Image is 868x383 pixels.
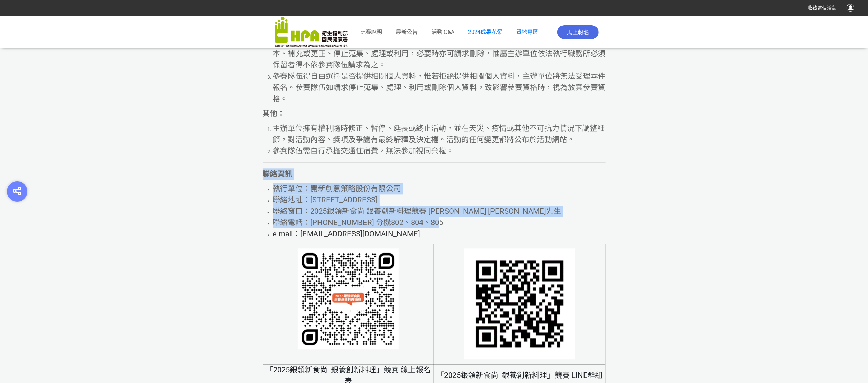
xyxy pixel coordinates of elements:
[273,147,454,155] span: 參賽隊伍需自行承擔交通住宿費，無法參加視同棄權。
[516,29,538,35] a: 質地專區
[431,28,454,36] a: 活動 Q&A
[464,248,575,359] img: 26c4d5a8-6145-4699-ae08-c47410aefbf1.png
[273,124,605,144] span: 主辦單位擁有權利隨時修正、暫停、延長或終止活動，並在天災、疫情或其他不可抗力情況下調整細節，對活動內容、獎項及爭議有最終解釋及決定權。活動的任何變更都將公布於活動網站。
[298,248,399,349] img: c705d159-572a-497d-95dc-8807284fb002.png
[273,230,420,238] span: e-mail：[EMAIL_ADDRESS][DOMAIN_NAME]
[273,218,443,227] span: 聯絡電話：[PHONE_NUMBER] 分機802、804、805
[360,28,382,36] a: 比賽說明
[263,170,293,178] strong: 聯絡資訊
[431,29,454,35] span: 活動 Q&A
[396,29,418,35] span: 最新公告
[275,17,348,48] img: 「2025銀領新食尚 銀養創新料理」競賽
[468,29,502,35] a: 2024成果花絮
[557,25,599,39] button: 馬上報名
[273,72,606,103] span: 參賽隊伍得自由選擇是否提供相關個人資料，惟若拒絕提供相關個人資料，主辦單位將無法受理本件報名。參賽隊伍如請求停止蒐集、處理、利用或刪除個人資料，致影響參賽資格時，視為放棄參賽資格。
[567,29,589,36] span: 馬上報名
[273,232,420,237] a: e-mail：[EMAIL_ADDRESS][DOMAIN_NAME]
[263,109,285,118] strong: 其他：
[273,207,562,215] span: 聯絡窗口：2025銀領新食尚 銀養創新料理競賽 [PERSON_NAME] [PERSON_NAME]先生
[273,196,378,204] span: 聯絡地址：[STREET_ADDRESS]
[396,28,418,36] a: 最新公告
[360,29,382,35] span: 比賽說明
[808,5,836,11] span: 收藏這個活動
[437,371,603,380] span: 「2025銀領新食尚 銀養創新料理」競賽 LINE群組
[273,184,401,193] span: 執行單位：開新創意策略股份有限公司
[273,38,606,69] span: 主辦單位所蒐集之個人資料，依個人資料保護法第3條規定得向主辦單位請求查詢閱覽、製給複製本、補充或更正、停止蒐集、處理或利用，必要時亦可請求刪除，惟屬主辦單位依法執行職務所必須保留者得不依參賽隊伍...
